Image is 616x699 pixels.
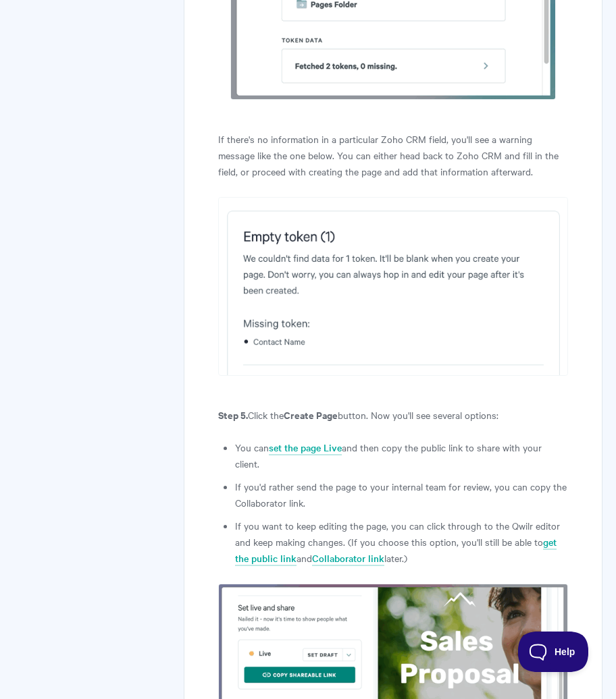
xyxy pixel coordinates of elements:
[235,518,568,566] li: If you want to keep editing the page, you can click through to the Qwilr editor and keep making c...
[218,131,568,179] p: If there's no information in a particular Zoho CRM field, you'll see a warning message like the o...
[284,408,338,422] strong: Create Page
[518,632,589,672] iframe: Toggle Customer Support
[218,407,568,423] p: Click the button. Now you'll see several options:
[235,478,568,511] li: If you'd rather send the page to your internal team for review, you can copy the Collaborator link.
[312,551,384,566] a: Collaborator link
[218,408,248,422] strong: Step 5.
[269,441,342,455] a: set the page Live
[235,439,568,472] li: You can and then copy the public link to share with your client.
